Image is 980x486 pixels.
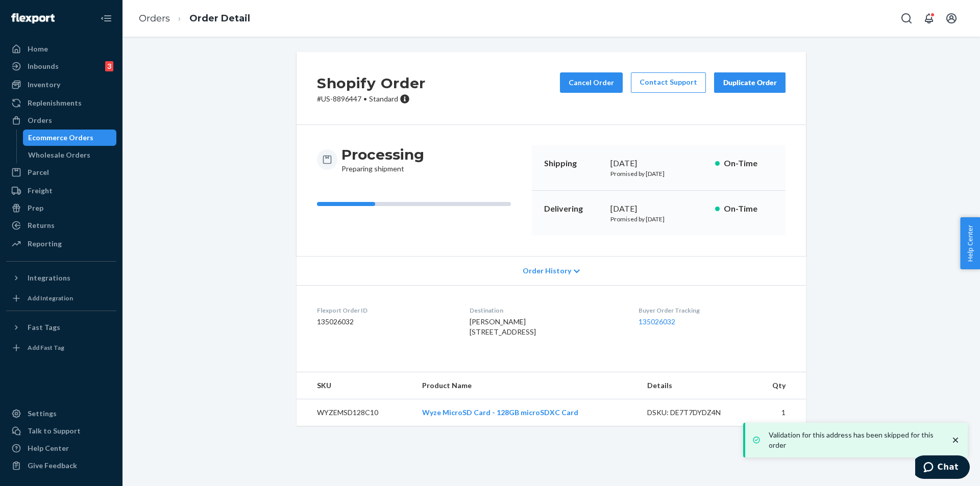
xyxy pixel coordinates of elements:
[6,41,116,57] a: Home
[941,8,962,29] button: Open account menu
[23,130,117,146] a: Ecommerce Orders
[28,443,69,453] div: Help Center
[544,158,602,169] p: Shipping
[28,343,64,352] div: Add Fast Tag
[317,72,426,94] h2: Shopify Order
[470,306,622,315] dt: Destination
[11,13,55,23] img: Flexport logo
[6,423,116,439] button: Talk to Support
[414,372,639,399] th: Product Name
[6,405,116,422] a: Settings
[28,44,48,54] div: Home
[724,158,773,169] p: On-Time
[610,158,707,169] div: [DATE]
[363,94,367,103] span: •
[610,203,707,215] div: [DATE]
[317,306,453,315] dt: Flexport Order ID
[28,133,93,143] div: Ecommerce Orders
[960,217,980,269] button: Help Center
[28,426,81,436] div: Talk to Support
[28,408,57,419] div: Settings
[915,455,970,481] iframe: Opens a widget where you can chat to one of our agents
[523,266,571,276] span: Order History
[105,61,113,71] div: 3
[610,169,707,178] p: Promised by [DATE]
[723,78,777,88] div: Duplicate Order
[317,94,426,104] p: # US-8896447
[28,61,59,71] div: Inbounds
[28,167,49,177] div: Parcel
[6,95,116,111] a: Replenishments
[544,203,602,215] p: Delivering
[131,4,258,34] ol: breadcrumbs
[6,340,116,356] a: Add Fast Tag
[28,186,53,196] div: Freight
[422,408,578,417] a: Wyze MicroSD Card - 128GB microSDXC Card
[639,317,675,326] a: 135026032
[610,215,707,223] p: Promised by [DATE]
[769,430,940,450] p: Validation for this address has been skipped for this order
[470,317,536,336] span: [PERSON_NAME] [STREET_ADDRESS]
[560,72,623,93] button: Cancel Order
[28,203,43,213] div: Prep
[369,94,398,103] span: Standard
[6,164,116,181] a: Parcel
[28,239,62,249] div: Reporting
[647,407,743,418] div: DSKU: DE7T7DYDZ4N
[6,183,116,199] a: Freight
[896,8,917,29] button: Open Search Box
[23,147,117,163] a: Wholesale Orders
[6,290,116,306] a: Add Integration
[297,372,414,399] th: SKU
[189,13,250,24] a: Order Detail
[341,145,424,164] h3: Processing
[28,220,55,231] div: Returns
[724,203,773,215] p: On-Time
[28,115,52,125] div: Orders
[341,145,424,174] div: Preparing shipment
[28,273,70,283] div: Integrations
[6,76,116,93] a: Inventory
[6,440,116,456] a: Help Center
[6,457,116,474] button: Give Feedback
[297,399,414,426] td: WYZEMSD128C10
[6,319,116,336] button: Fast Tags
[751,372,806,399] th: Qty
[919,8,939,29] button: Open notifications
[6,217,116,234] a: Returns
[6,58,116,74] a: Inbounds3
[28,150,90,160] div: Wholesale Orders
[6,236,116,252] a: Reporting
[28,98,82,108] div: Replenishments
[6,270,116,286] button: Integrations
[96,8,116,29] button: Close Navigation
[714,72,786,93] button: Duplicate Order
[6,200,116,216] a: Prep
[639,306,786,315] dt: Buyer Order Tracking
[317,317,453,327] dd: 135026032
[28,322,60,332] div: Fast Tags
[751,399,806,426] td: 1
[6,112,116,129] a: Orders
[139,13,170,24] a: Orders
[639,372,751,399] th: Details
[950,435,961,445] svg: close toast
[28,80,60,90] div: Inventory
[28,461,77,471] div: Give Feedback
[28,294,73,302] div: Add Integration
[631,72,706,93] a: Contact Support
